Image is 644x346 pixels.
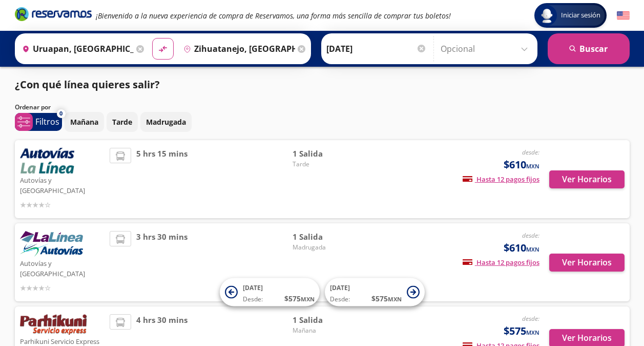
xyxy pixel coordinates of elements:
[526,162,539,170] small: MXN
[70,117,98,127] p: Mañana
[146,117,186,127] p: Madrugada
[557,10,605,21] span: Iniciar sesión
[220,278,320,306] button: [DATE]Desde:$575MXN
[96,11,451,21] em: ¡Bienvenido a la nueva experiencia de compra de Reservamos, una forma más sencilla de comprar tus...
[441,36,532,62] input: Opcional
[526,245,539,253] small: MXN
[463,258,539,267] span: Hasta 12 pagos fijos
[463,175,539,184] span: Hasta 12 pagos fijos
[325,278,425,306] button: [DATE]Desde:$575MXN
[293,148,364,160] span: 1 Salida
[371,293,402,304] span: $ 575
[504,157,539,172] span: $610
[284,293,315,304] span: $ 575
[522,231,539,240] em: desde:
[301,295,315,303] small: MXN
[388,295,402,303] small: MXN
[20,148,74,174] img: Autovías y La Línea
[20,314,87,335] img: Parhikuni Servicio Express
[617,9,630,22] button: English
[504,240,539,256] span: $610
[243,295,263,304] span: Desde:
[293,160,364,169] span: Tarde
[293,326,364,335] span: Mañana
[15,77,160,92] p: ¿Con qué línea quieres salir?
[136,148,188,210] span: 5 hrs 15 mins
[526,329,539,336] small: MXN
[179,36,295,62] input: Buscar Destino
[15,6,92,25] a: Brand Logo
[522,314,539,323] em: desde:
[549,254,625,272] button: Ver Horarios
[330,283,350,292] span: [DATE]
[15,6,92,22] i: Brand Logo
[112,117,132,127] p: Tarde
[18,36,134,62] input: Buscar Origen
[504,323,539,339] span: $575
[330,295,350,304] span: Desde:
[326,36,427,62] input: Elegir Fecha
[15,113,62,131] button: 0Filtros
[20,231,83,257] img: Autovías y La Línea
[293,243,364,252] span: Madrugada
[243,283,263,292] span: [DATE]
[136,231,188,294] span: 3 hrs 30 mins
[20,257,105,279] p: Autovías y [GEOGRAPHIC_DATA]
[549,170,625,188] button: Ver Horarios
[293,231,364,243] span: 1 Salida
[35,116,59,128] p: Filtros
[293,314,364,326] span: 1 Salida
[548,33,630,64] button: Buscar
[59,109,63,118] span: 0
[522,148,539,157] em: desde:
[15,103,51,112] p: Ordenar por
[65,112,104,132] button: Mañana
[20,174,105,196] p: Autovías y [GEOGRAPHIC_DATA]
[140,112,192,132] button: Madrugada
[107,112,138,132] button: Tarde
